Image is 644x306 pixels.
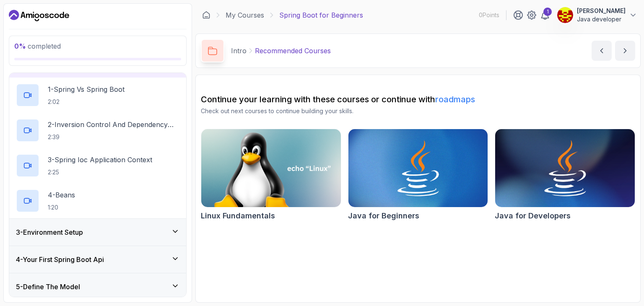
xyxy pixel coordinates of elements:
a: My Courses [226,10,264,20]
p: 2 - Inversion Control And Dependency Injection [48,119,179,130]
p: 0 Points [479,11,499,19]
button: 2-Inversion Control And Dependency Injection2:39 [16,119,179,142]
p: 2:02 [48,98,125,106]
a: Dashboard [202,11,210,19]
p: Check out next courses to continue building your skills. [201,107,635,115]
img: Java for Developers card [495,129,635,207]
p: Spring Boot for Beginners [279,10,363,20]
button: 4-Your First Spring Boot Api [9,246,186,273]
div: 1 [543,8,552,16]
p: 4 - Beans [48,190,75,200]
img: user profile image [557,7,573,23]
button: 5-Define The Model [9,273,186,300]
a: Linux Fundamentals cardLinux Fundamentals [201,129,341,222]
a: Java for Developers cardJava for Developers [495,129,635,222]
button: 1-Spring Vs Spring Boot2:02 [16,83,179,107]
button: previous content [592,41,612,61]
img: Java for Beginners card [348,129,488,207]
p: Intro [231,46,247,56]
button: 3-Spring Ioc Application Context2:25 [16,154,179,177]
img: Linux Fundamentals card [201,129,341,207]
a: 1 [540,10,550,20]
h3: 3 - Environment Setup [16,227,83,237]
button: 3-Environment Setup [9,219,186,246]
p: Java developer [577,15,626,23]
span: 0 % [14,42,26,50]
p: 1 - Spring Vs Spring Boot [48,84,125,94]
a: Java for Beginners cardJava for Beginners [348,129,488,222]
p: [PERSON_NAME] [577,7,626,15]
h3: 4 - Your First Spring Boot Api [16,254,104,265]
h2: Java for Developers [495,210,571,222]
p: 3 - Spring Ioc Application Context [48,155,152,165]
p: 2:25 [48,168,152,176]
a: Dashboard [9,9,69,22]
button: next content [615,41,635,61]
p: 1:20 [48,203,75,212]
h3: 5 - Define The Model [16,282,80,292]
h2: Java for Beginners [348,210,419,222]
span: completed [14,42,61,50]
h2: Linux Fundamentals [201,210,275,222]
h2: Continue your learning with these courses or continue with [201,93,635,105]
p: 2:39 [48,133,179,141]
a: roadmaps [435,94,475,104]
p: Recommended Courses [255,46,331,56]
button: user profile image[PERSON_NAME]Java developer [557,7,637,23]
button: 4-Beans1:20 [16,189,179,213]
